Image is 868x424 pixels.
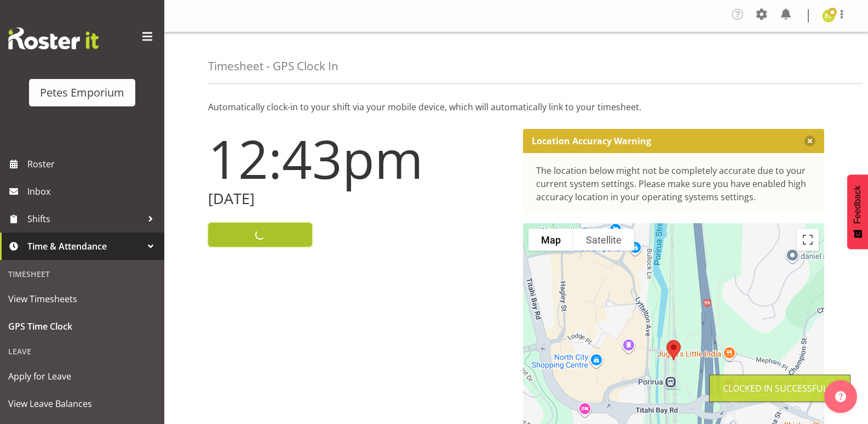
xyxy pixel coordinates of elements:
[40,84,124,101] div: Petes Emporium
[853,185,863,224] span: Feedback
[528,229,573,251] button: Show street map
[8,27,99,49] img: Rosterit website logo
[3,390,162,417] a: View Leave Balances
[8,395,156,412] span: View Leave Balances
[3,285,162,313] a: View Timesheets
[8,368,156,385] span: Apply for Leave
[27,211,142,227] span: Shifts
[27,238,142,255] span: Time & Attendance
[3,263,162,285] div: Timesheet
[835,391,846,402] img: help-xxl-2.png
[27,183,159,200] span: Inbox
[8,291,156,307] span: View Timesheets
[804,135,815,146] button: Close message
[208,60,338,72] h4: Timesheet - GPS Clock In
[208,129,510,188] h1: 12:43pm
[8,318,156,335] span: GPS Time Clock
[573,229,634,251] button: Show satellite imagery
[532,135,651,146] p: Location Accuracy Warning
[27,156,159,172] span: Roster
[208,190,510,207] h2: [DATE]
[536,164,812,203] div: The location below might not be completely accurate due to your current system settings. Please m...
[847,174,868,249] button: Feedback - Show survey
[3,313,162,340] a: GPS Time Clock
[208,100,824,114] p: Automatically clock-in to your shift via your mobile device, which will automatically link to you...
[3,363,162,390] a: Apply for Leave
[822,9,835,22] img: emma-croft7499.jpg
[723,382,837,395] div: Clocked in Successfully
[797,229,819,251] button: Toggle fullscreen view
[3,340,162,363] div: Leave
